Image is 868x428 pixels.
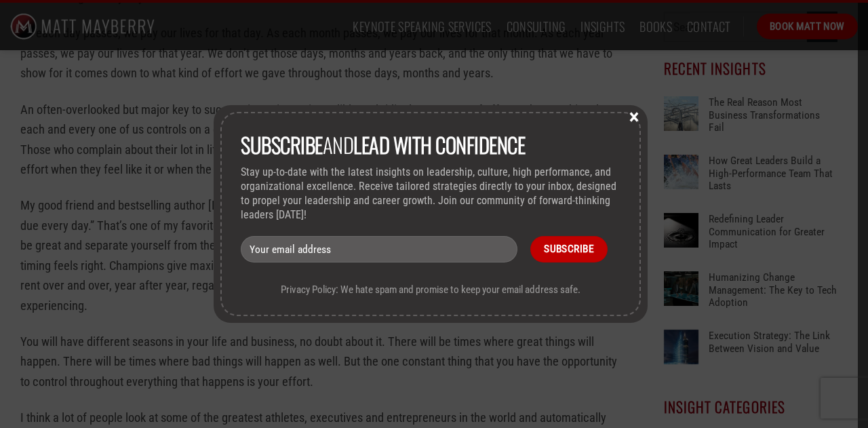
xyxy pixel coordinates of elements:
[241,129,323,160] strong: Subscribe
[241,236,517,262] input: Your email address
[241,166,620,222] p: Stay up-to-date with the latest insights on leadership, culture, high performance, and organizati...
[530,236,607,262] input: Subscribe
[241,129,525,160] span: and
[241,284,620,296] p: Privacy Policy: We hate spam and promise to keep your email address safe.
[353,129,525,160] strong: lead with Confidence
[624,110,644,122] button: Close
